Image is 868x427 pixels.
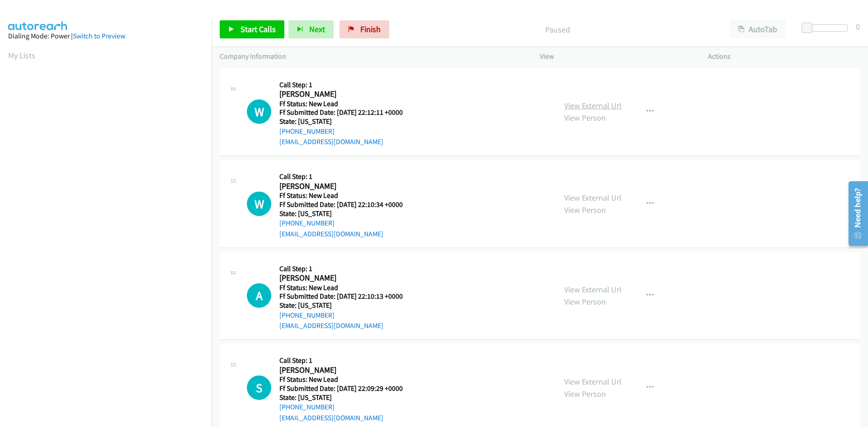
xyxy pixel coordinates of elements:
[279,365,414,375] h2: [PERSON_NAME]
[279,283,414,292] h5: Ff Status: New Lead
[247,375,271,400] h1: S
[247,99,271,124] h1: W
[279,292,414,301] h5: Ff Submitted Date: [DATE] 22:10:13 +0000
[73,32,125,40] a: Switch to Preview
[842,178,868,249] iframe: Resource Center
[279,127,335,136] a: [PHONE_NUMBER]
[247,192,271,216] h1: W
[401,23,713,36] p: Paused
[8,31,203,42] div: Dialing Mode: Power |
[247,375,271,400] div: The call is yet to be attempted
[564,296,606,307] a: View Person
[279,137,383,146] a: [EMAIL_ADDRESS][DOMAIN_NAME]
[279,108,414,117] h5: Ff Submitted Date: [DATE] 22:12:11 +0000
[279,301,414,310] h5: State: [US_STATE]
[241,24,276,34] span: Start Calls
[279,117,414,126] h5: State: [US_STATE]
[279,384,414,393] h5: Ff Submitted Date: [DATE] 22:09:29 +0000
[360,24,381,34] span: Finish
[279,191,414,200] h5: Ff Status: New Lead
[564,113,606,123] a: View Person
[220,20,284,38] a: Start Calls
[279,393,414,402] h5: State: [US_STATE]
[279,413,383,422] a: [EMAIL_ADDRESS][DOMAIN_NAME]
[8,50,35,61] a: My Lists
[279,375,414,384] h5: Ff Status: New Lead
[564,192,622,203] a: View External Url
[288,20,334,38] button: Next
[708,51,860,62] p: Actions
[309,24,325,34] span: Next
[279,89,414,99] h2: [PERSON_NAME]
[247,283,271,308] div: The call is yet to be attempted
[279,264,414,273] h5: Call Step: 1
[279,200,414,209] h5: Ff Submitted Date: [DATE] 22:10:34 +0000
[806,24,848,32] div: Delay between calls (in seconds)
[540,51,692,62] p: View
[279,273,414,283] h2: [PERSON_NAME]
[856,20,860,33] div: 0
[340,20,389,38] a: Finish
[279,230,383,238] a: [EMAIL_ADDRESS][DOMAIN_NAME]
[247,99,271,124] div: The call is yet to be attempted
[730,20,786,38] button: AutoTab
[279,356,414,365] h5: Call Step: 1
[279,321,383,330] a: [EMAIL_ADDRESS][DOMAIN_NAME]
[279,311,335,319] a: [PHONE_NUMBER]
[279,172,414,181] h5: Call Step: 1
[279,99,414,108] h5: Ff Status: New Lead
[279,219,335,227] a: [PHONE_NUMBER]
[564,284,622,295] a: View External Url
[564,100,622,111] a: View External Url
[279,403,335,411] a: [PHONE_NUMBER]
[247,283,271,308] h1: A
[564,205,606,215] a: View Person
[220,51,524,62] p: Company Information
[564,389,606,399] a: View Person
[564,376,622,387] a: View External Url
[279,80,414,89] h5: Call Step: 1
[279,181,414,192] h2: [PERSON_NAME]
[279,209,414,218] h5: State: [US_STATE]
